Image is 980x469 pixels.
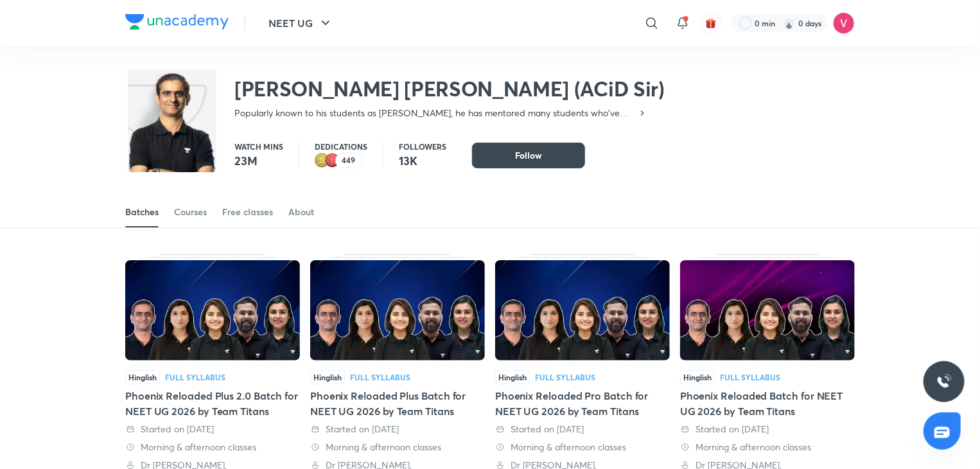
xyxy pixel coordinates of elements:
img: class [128,72,216,202]
div: Morning & afternoon classes [495,441,670,454]
span: Hinglish [125,370,160,384]
img: ttu [936,374,952,389]
p: 13K [399,153,446,168]
button: avatar [701,13,721,33]
span: Follow [515,149,542,162]
div: About [288,206,314,218]
img: Thumbnail [495,260,670,360]
span: Hinglish [310,370,345,384]
div: Morning & afternoon classes [310,441,485,454]
img: Company Logo [125,14,229,30]
div: Phoenix Reloaded Plus 2.0 Batch for NEET UG 2026 by Team Titans [125,388,300,419]
span: Hinglish [680,370,715,384]
img: streak [783,17,796,30]
div: Started on 12 Aug 2025 [680,423,855,436]
div: Started on 13 Sep 2025 [310,423,485,436]
div: Full Syllabus [350,373,410,381]
a: About [288,197,314,227]
div: Full Syllabus [535,373,595,381]
p: Popularly known to his students as [PERSON_NAME], he has mentored many students who've obtained r... [234,107,637,119]
img: educator badge1 [325,153,340,168]
img: avatar [705,17,717,29]
span: Hinglish [495,370,530,384]
h2: [PERSON_NAME] [PERSON_NAME] (ACiD Sir) [234,76,665,102]
a: Company Logo [125,14,229,33]
button: Follow [472,143,585,168]
p: Followers [399,143,446,150]
button: NEET UG [261,10,341,36]
div: Courses [174,206,207,218]
img: Thumbnail [125,260,300,360]
a: Free classes [222,197,273,227]
div: Phoenix Reloaded Plus Batch for NEET UG 2026 by Team Titans [310,388,485,419]
p: Dedications [315,143,367,150]
div: Free classes [222,206,273,218]
a: Batches [125,197,159,227]
img: educator badge2 [315,153,330,168]
p: Watch mins [234,143,283,150]
div: Full Syllabus [165,373,225,381]
img: Thumbnail [310,260,485,360]
div: Phoenix Reloaded Pro Batch for NEET UG 2026 by Team Titans [495,388,670,419]
div: Batches [125,206,159,218]
p: 23M [234,153,283,168]
div: Morning & afternoon classes [125,441,300,454]
div: Full Syllabus [720,373,780,381]
img: Thumbnail [680,260,855,360]
div: Morning & afternoon classes [680,441,855,454]
div: Started on 30 Sep 2025 [125,423,300,436]
p: 449 [342,156,356,165]
img: Vishwa Desai [833,12,855,34]
a: Courses [174,197,207,227]
div: Phoenix Reloaded Batch for NEET UG 2026 by Team Titans [680,388,855,419]
div: Started on 28 Aug 2025 [495,423,670,436]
